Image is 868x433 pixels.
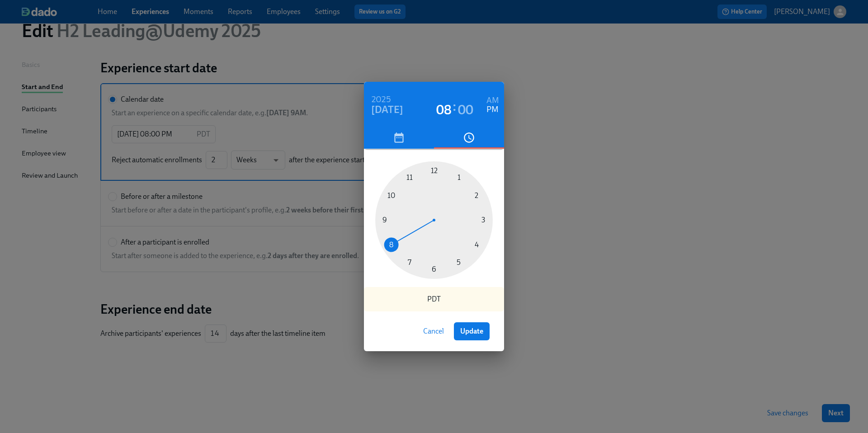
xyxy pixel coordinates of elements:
h4: [DATE] [371,103,403,117]
button: AM [486,96,499,105]
div: PDT [364,287,504,311]
h6: AM [486,94,499,108]
h3: 00 [458,102,473,118]
button: 08 [436,105,452,114]
h3: 08 [436,102,452,118]
button: Update [454,322,490,340]
h3: : [453,98,456,114]
h6: PM [486,103,499,117]
button: Cancel [417,322,450,340]
button: [DATE] [371,105,403,114]
h6: 2025 [371,93,391,107]
span: Update [460,327,483,336]
button: PM [486,105,499,114]
button: 00 [458,105,473,114]
button: 2025 [371,95,391,104]
span: Cancel [423,327,444,336]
